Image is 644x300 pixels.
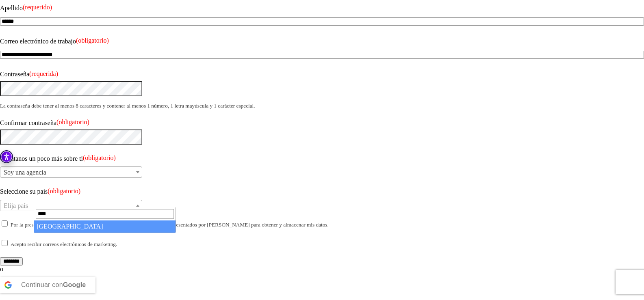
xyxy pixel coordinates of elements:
[4,202,28,209] font: Elija país
[48,188,80,194] font: (obligatorio)
[21,281,63,288] font: Continuar con
[2,220,8,227] input: Por la presente, acepto lostérminos y condicionesy lapolítica de privacidadpresentados por [PERSO...
[56,119,89,125] font: (obligatorio)
[4,169,46,176] font: Soy una agencia
[63,281,86,288] font: Google
[171,222,328,228] font: presentados por [PERSON_NAME] para obtener y almacenar mis datos.
[11,241,117,247] font: Acepto recibir correos electrónicos de marketing.
[2,240,8,246] input: Acepto recibir correos electrónicos de marketing.
[0,167,142,178] span: Soy una agencia
[76,37,109,44] font: (obligatorio)
[37,223,103,230] font: [GEOGRAPHIC_DATA]
[83,154,116,161] font: (obligatorio)
[29,70,58,77] font: (requerida)
[11,222,67,228] font: Por la presente, acepto los
[23,4,52,11] font: (requerido)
